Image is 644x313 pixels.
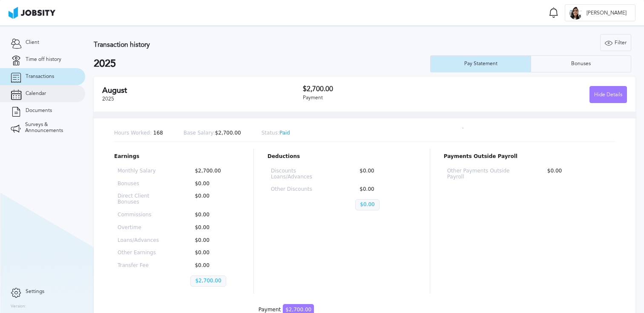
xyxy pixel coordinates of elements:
p: Overtime [118,225,163,231]
p: $0.00 [543,168,612,180]
p: $2,700.00 [190,168,236,174]
h2: August [102,86,303,95]
span: Base Salary: [184,130,215,136]
p: Deductions [267,154,416,160]
button: Filter [600,34,631,51]
span: Surveys & Announcements [25,122,75,134]
p: Payments Outside Payroll [444,154,615,160]
div: Payment [303,95,465,101]
p: Bonuses [118,181,163,187]
p: Direct Client Bonuses [118,193,163,205]
span: Hours Worked: [114,130,152,136]
button: Y[PERSON_NAME] [565,4,635,21]
span: Client [26,40,39,46]
h2: 2025 [94,58,430,70]
p: $0.00 [190,225,236,231]
span: Status: [262,130,279,136]
div: Hide Details [590,86,627,103]
p: $0.00 [190,263,236,269]
span: Settings [26,289,44,295]
p: Monthly Salary [118,168,163,174]
label: Version: [11,304,26,309]
p: Loans/Advances [118,238,163,244]
p: $0.00 [190,193,236,205]
p: $2,700.00 [184,130,241,136]
p: $0.00 [190,181,236,187]
img: ab4bad089aa723f57921c736e9817d99.png [9,7,55,19]
div: Y [569,7,582,20]
p: Earnings [114,154,240,160]
p: Transfer Fee [118,263,163,269]
p: Commissions [118,212,163,218]
button: Pay Statement [430,55,531,72]
button: Hide Details [589,86,627,103]
span: Documents [26,108,52,114]
span: Time off history [26,57,61,63]
p: Discounts Loans/Advances [271,168,328,180]
p: Paid [262,130,290,136]
p: Other Discounts [271,187,328,192]
button: Bonuses [531,55,631,72]
p: Other Earnings [118,250,163,256]
p: $0.00 [355,199,379,210]
span: Calendar [26,91,46,97]
p: 168 [114,130,163,136]
span: Transactions [26,74,54,80]
p: $0.00 [355,168,412,180]
div: Pay Statement [460,61,502,67]
span: [PERSON_NAME] [582,10,631,16]
p: Other Payments Outside Payroll [447,168,516,180]
div: Payment [259,307,314,313]
div: Bonuses [567,61,595,67]
h3: Transaction history [94,41,388,49]
h3: $2,700.00 [303,85,465,93]
p: $0.00 [190,212,236,218]
p: $0.00 [355,187,412,192]
p: $0.00 [190,238,236,244]
p: $2,700.00 [190,276,226,287]
span: 2025 [102,96,114,102]
div: Filter [601,34,631,52]
p: $0.00 [190,250,236,256]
